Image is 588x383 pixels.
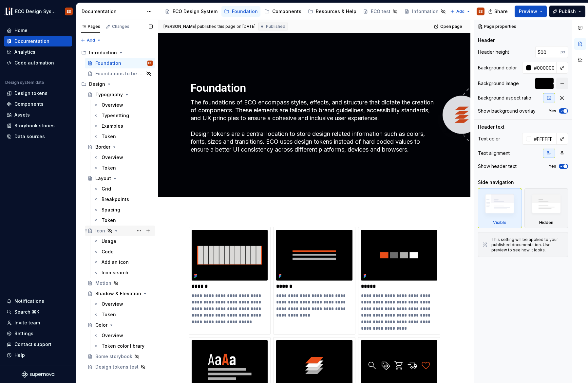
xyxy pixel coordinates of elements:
[102,154,123,161] div: Overview
[102,259,129,265] div: Add an icon
[91,163,155,173] a: Token
[560,49,565,55] p: px
[95,91,123,98] div: Typography
[85,226,155,236] a: Icon
[189,97,437,155] textarea: The foundations of ECO encompass styles, effects, and structure that dictate the creation of comp...
[102,123,123,129] div: Examples
[95,364,139,370] div: Design tokens test
[85,58,155,68] a: FoundationES
[478,37,495,44] div: Header
[371,8,390,15] div: ECO test
[112,24,129,29] div: Changes
[89,49,117,56] div: Introduction
[102,102,123,108] div: Overview
[85,320,155,330] a: Color
[14,90,47,97] div: Design tokens
[4,58,72,68] a: Code automation
[22,371,54,378] svg: Supernova Logo
[85,288,155,299] a: Shadow & Elevation
[91,121,155,131] a: Examples
[91,236,155,246] a: Usage
[91,194,155,205] a: Breakpoints
[4,36,72,46] a: Documentation
[85,362,155,372] a: Design tokens test
[559,8,576,15] span: Publish
[102,186,111,192] div: Grid
[14,27,28,34] div: Home
[91,100,155,110] a: Overview
[493,220,506,225] div: Visible
[531,62,557,74] input: Auto
[262,6,304,17] a: Components
[478,188,522,228] div: Visible
[163,24,196,29] span: [PERSON_NAME]
[478,80,519,87] div: Background image
[14,60,54,66] div: Code automation
[539,220,553,225] div: Hidden
[478,95,531,101] div: Background aspect ratio
[79,79,155,89] div: Design
[266,24,285,29] span: Published
[456,9,465,14] span: Add
[102,248,114,255] div: Code
[440,24,462,29] span: Open page
[197,24,256,29] div: published this page on [DATE]
[102,133,116,140] div: Token
[95,70,144,77] div: Foundations to be published
[91,341,155,351] a: Token color library
[14,112,30,118] div: Assets
[549,6,585,17] button: Publish
[14,133,45,140] div: Data sources
[102,311,116,318] div: Token
[479,9,483,14] div: ES
[102,343,144,349] div: Token color library
[478,163,517,170] div: Show header text
[102,196,129,203] div: Breakpoints
[491,237,564,253] div: This setting will be applied to your published documentation. Use preview to see how it looks.
[189,80,437,96] textarea: Foundation
[478,150,510,156] div: Text alignment
[524,188,568,228] div: Hidden
[4,328,72,339] a: Settings
[4,339,72,350] button: Contact support
[102,238,116,245] div: Usage
[402,6,448,17] a: Information
[432,22,465,31] a: Open page
[305,6,359,17] a: Resources & Help
[87,38,95,43] span: Add
[272,8,301,15] div: Components
[102,269,128,276] div: Icon search
[102,332,123,339] div: Overview
[91,309,155,320] a: Token
[79,47,155,58] div: Introduction
[148,60,152,66] div: ES
[232,8,258,15] div: Foundation
[478,179,514,186] div: Side navigation
[549,164,556,169] label: Yes
[478,108,536,114] div: Show background overlay
[102,207,120,213] div: Spacing
[14,352,25,358] div: Help
[95,322,107,328] div: Color
[360,6,400,17] a: ECO test
[14,298,44,304] div: Notifications
[4,350,72,360] button: Help
[91,152,155,163] a: Overview
[14,341,51,348] div: Contact support
[102,112,129,119] div: Typesetting
[316,8,356,15] div: Resources & Help
[85,351,155,362] a: Some storybook
[95,353,132,360] div: Some storybook
[5,8,12,15] img: f0abbffb-d71d-4d32-b858-d34959bbcc23.png
[162,5,447,18] div: Page tree
[91,330,155,341] a: Overview
[91,110,155,121] a: Typesetting
[91,184,155,194] a: Grid
[478,64,517,71] div: Background color
[79,36,103,45] button: Add
[1,4,75,18] button: ECO Design SystemES
[82,8,143,15] div: Documentation
[14,38,49,45] div: Documentation
[14,330,33,337] div: Settings
[85,173,155,184] a: Layout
